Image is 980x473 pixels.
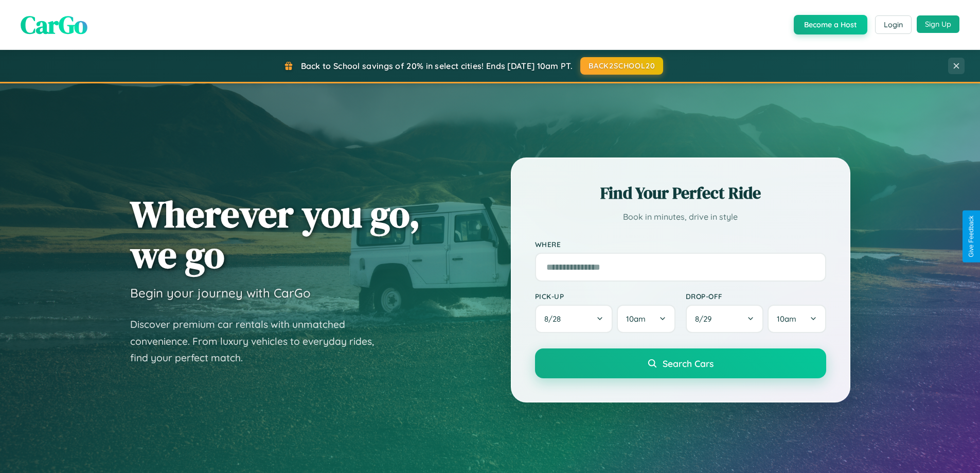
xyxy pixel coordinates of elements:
button: 10am [768,305,826,333]
h3: Begin your journey with CarGo [130,285,311,301]
span: 10am [777,314,796,324]
label: Pick-up [535,292,675,301]
button: 8/28 [535,305,613,333]
label: Where [535,240,826,249]
p: Book in minutes, drive in style [535,209,826,224]
span: Search Cars [663,358,714,369]
h2: Find Your Perfect Ride [535,182,826,204]
button: Search Cars [535,348,826,378]
button: BACK2SCHOOL20 [580,57,663,75]
span: 8 / 28 [544,314,566,324]
button: Login [875,15,912,34]
button: Sign Up [917,15,959,33]
span: Back to School savings of 20% in select cities! Ends [DATE] 10am PT. [301,61,573,71]
span: CarGo [21,8,87,42]
span: 10am [626,314,646,324]
label: Drop-off [686,292,826,301]
button: Become a Host [794,15,867,34]
button: 10am [617,305,675,333]
button: 8/29 [686,305,764,333]
div: Give Feedback [968,216,975,257]
h1: Wherever you go, we go [130,194,420,275]
p: Discover premium car rentals with unmatched convenience. From luxury vehicles to everyday rides, ... [130,316,387,366]
span: 8 / 29 [695,314,717,324]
